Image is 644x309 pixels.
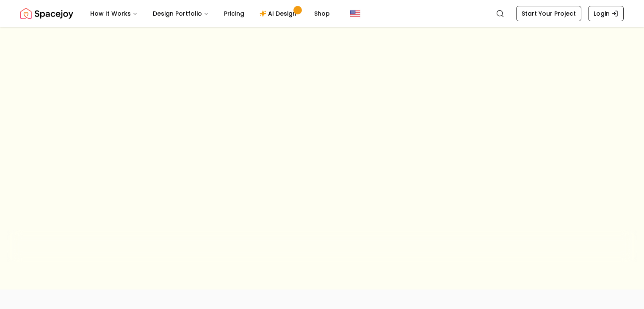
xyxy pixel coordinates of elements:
[20,5,73,22] img: Spacejoy Logo
[217,5,251,22] a: Pricing
[307,5,337,22] a: Shop
[588,6,624,21] a: Login
[20,5,73,22] a: Spacejoy
[83,5,337,22] nav: Main
[350,8,360,19] img: United States
[83,5,144,22] button: How It Works
[253,5,306,22] a: AI Design
[516,6,581,21] a: Start Your Project
[146,5,216,22] button: Design Portfolio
